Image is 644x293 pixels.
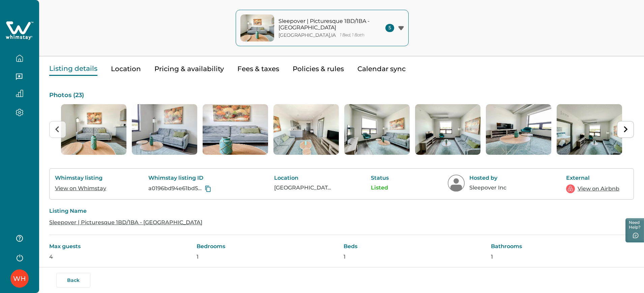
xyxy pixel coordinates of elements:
[273,104,339,155] li: 4 of 23
[49,243,193,250] p: Max guests
[557,104,622,155] li: 8 of 23
[197,243,340,250] p: Bedrooms
[293,62,344,76] button: Policies & rules
[578,185,619,193] a: View on Airbnb
[279,32,336,38] p: [GEOGRAPHIC_DATA] , IA
[371,184,408,191] p: Listed
[469,175,527,181] p: Hosted by
[566,175,620,181] p: External
[344,243,487,250] p: Beds
[49,62,97,76] button: Listing details
[617,121,634,138] button: Next slide
[344,254,487,260] p: 1
[385,24,394,32] span: 5
[240,14,274,41] img: property-cover
[340,33,364,38] p: 1 Bed, 1 Bath
[274,184,331,191] p: [GEOGRAPHIC_DATA], [GEOGRAPHIC_DATA], [GEOGRAPHIC_DATA]
[49,121,66,138] button: Previous slide
[49,92,634,99] p: Photos ( 23 )
[486,104,551,155] img: list-photos
[344,104,410,155] img: list-photos
[557,104,622,155] img: list-photos
[56,273,90,288] button: Back
[49,219,202,226] a: Sleepover | Picturesque 1BD/1BA - [GEOGRAPHIC_DATA]
[469,184,527,191] p: Sleepover Inc
[415,104,480,155] li: 6 of 23
[132,104,197,155] li: 2 of 23
[203,104,268,155] img: list-photos
[491,243,634,250] p: Bathrooms
[203,104,268,155] li: 3 of 23
[415,104,480,155] img: list-photos
[55,185,106,192] a: View on Whimstay
[13,270,26,287] div: Whimstay Host
[55,175,109,181] p: Whimstay listing
[357,62,406,76] button: Calendar sync
[148,175,234,181] p: Whimstay listing ID
[491,254,634,260] p: 1
[486,104,551,155] li: 7 of 23
[148,185,203,192] p: a0196bd94e61bd5d33abc53f1885deae
[197,254,340,260] p: 1
[344,104,410,155] li: 5 of 23
[274,175,331,181] p: Location
[132,104,197,155] img: list-photos
[111,62,141,76] button: Location
[371,175,408,181] p: Status
[61,104,126,155] img: list-photos
[237,62,279,76] button: Fees & taxes
[49,254,193,260] p: 4
[61,104,126,155] li: 1 of 23
[279,18,370,31] p: Sleepover | Picturesque 1BD/1BA - [GEOGRAPHIC_DATA]
[236,10,409,46] button: property-coverSleepover | Picturesque 1BD/1BA - [GEOGRAPHIC_DATA][GEOGRAPHIC_DATA],IA1 Bed, 1 Bath5
[273,104,339,155] img: list-photos
[154,62,224,76] button: Pricing & availability
[49,208,634,214] p: Listing Name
